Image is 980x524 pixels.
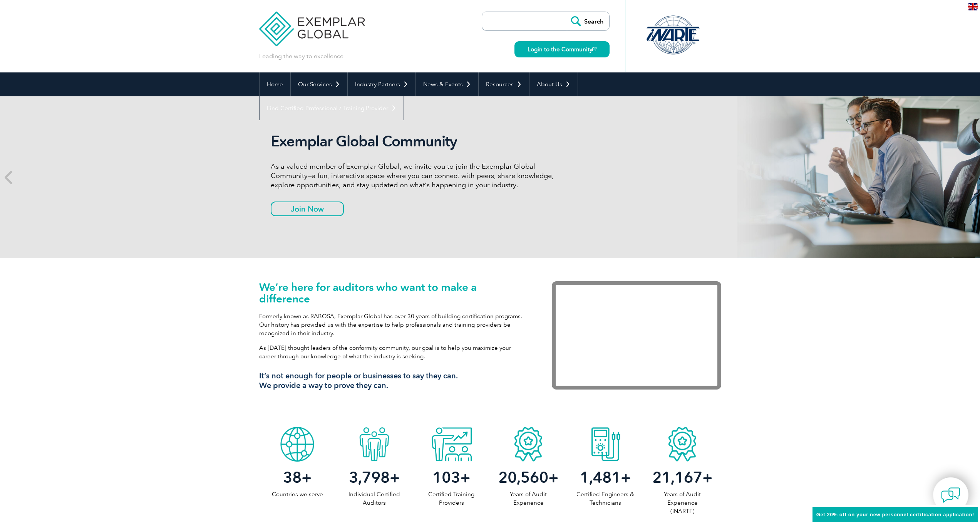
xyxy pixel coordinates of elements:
[348,72,415,96] a: Industry Partners
[259,312,529,338] p: Formerly known as RABQSA, Exemplar Global has over 30 years of building certification programs. O...
[490,471,567,484] h2: +
[291,72,347,96] a: Our Services
[259,281,529,304] h1: We’re here for auditors who want to make a difference
[260,96,404,120] a: Find Certified Professional / Training Provider
[580,468,621,487] span: 1,481
[567,12,609,30] input: Search
[490,490,567,507] p: Years of Audit Experience
[259,471,336,484] h2: +
[514,41,610,57] a: Login to the Community
[271,133,560,150] h2: Exemplar Global Community
[567,471,644,484] h2: +
[652,468,702,487] span: 21,167
[416,72,478,96] a: News & Events
[271,202,344,216] a: Join Now
[529,72,578,96] a: About Us
[816,512,974,517] span: Get 20% off on your new personnel certification application!
[259,371,529,390] h3: It’s not enough for people or businesses to say they can. We provide a way to prove they can.
[336,471,413,484] h2: +
[567,490,644,507] p: Certified Engineers & Technicians
[259,52,343,60] p: Leading the way to excellence
[259,490,336,499] p: Countries we serve
[498,468,548,487] span: 20,560
[283,468,302,487] span: 38
[432,468,460,487] span: 103
[552,281,721,390] iframe: Exemplar Global: Working together to make a difference
[413,471,490,484] h2: +
[259,344,529,361] p: As [DATE] thought leaders of the conformity community, our goal is to help you maximize your care...
[336,490,413,507] p: Individual Certified Auditors
[968,3,978,10] img: en
[644,471,721,484] h2: +
[349,468,390,487] span: 3,798
[644,490,721,516] p: Years of Audit Experience (iNARTE)
[413,490,490,507] p: Certified Training Providers
[260,72,290,96] a: Home
[271,162,560,190] p: As a valued member of Exemplar Global, we invite you to join the Exemplar Global Community—a fun,...
[941,485,960,505] img: contact-chat.png
[592,47,596,51] img: open_square.png
[479,72,529,96] a: Resources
